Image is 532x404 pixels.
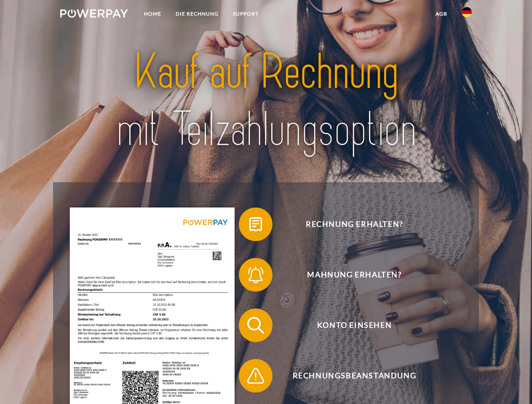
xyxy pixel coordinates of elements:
span: Konto einsehen [251,308,457,342]
a: Home [137,6,168,21]
img: qb_search.svg [245,315,266,336]
img: title-powerpay_de.svg [80,40,452,161]
img: de [462,7,472,17]
img: logo-powerpay-white.svg [60,9,128,18]
span: Rechnung erhalten? [251,207,457,241]
a: DIE RECHNUNG [168,6,226,21]
button: Rechnung erhalten? [239,207,458,241]
a: SUPPORT [226,6,266,21]
span: Mahnung erhalten? [251,258,457,292]
a: agb [428,6,454,21]
img: qb_warning.svg [245,365,266,386]
img: qb_bill.svg [245,214,266,235]
button: Rechnungsbeanstandung [239,359,458,393]
button: Konto einsehen [239,308,458,342]
button: Mahnung erhalten? [239,258,458,292]
span: Rechnungsbeanstandung [251,359,457,393]
img: qb_bell.svg [245,264,266,285]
